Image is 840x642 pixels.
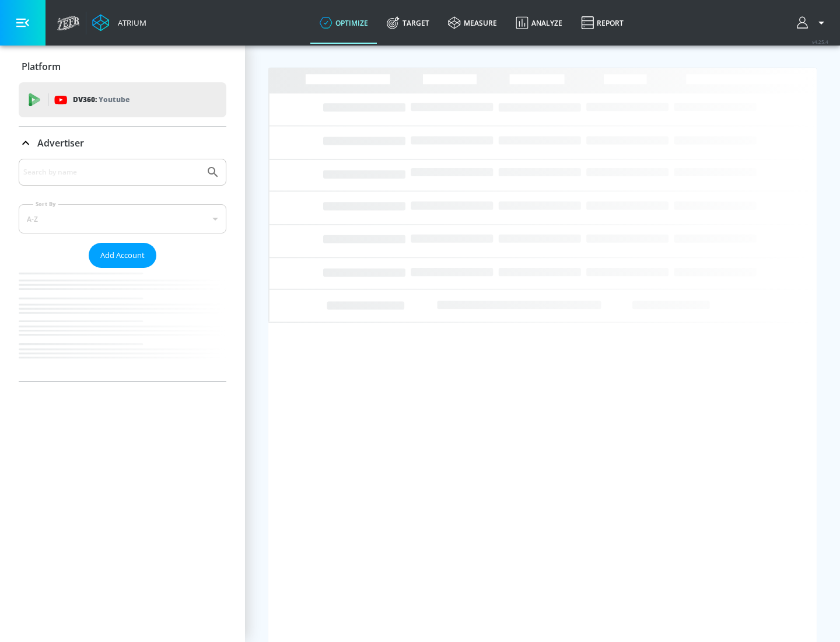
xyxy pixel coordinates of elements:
div: DV360: Youtube [19,82,226,117]
input: Search by name [23,165,200,180]
div: Platform [19,50,226,83]
a: optimize [310,2,377,44]
button: Add Account [89,243,156,268]
span: v 4.25.4 [812,39,828,45]
div: Advertiser [19,159,226,381]
a: Atrium [92,14,146,32]
a: measure [439,2,506,44]
label: Sort By [33,200,58,208]
a: Analyze [506,2,572,44]
p: Advertiser [37,137,84,149]
p: Platform [22,60,61,73]
p: Youtube [99,93,129,106]
a: Target [377,2,439,44]
span: Add Account [100,249,145,262]
div: A-Z [19,204,226,233]
nav: list of Advertiser [19,268,226,381]
div: Advertiser [19,127,226,159]
div: Atrium [113,18,146,28]
a: Report [572,2,633,44]
p: DV360: [73,93,129,106]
